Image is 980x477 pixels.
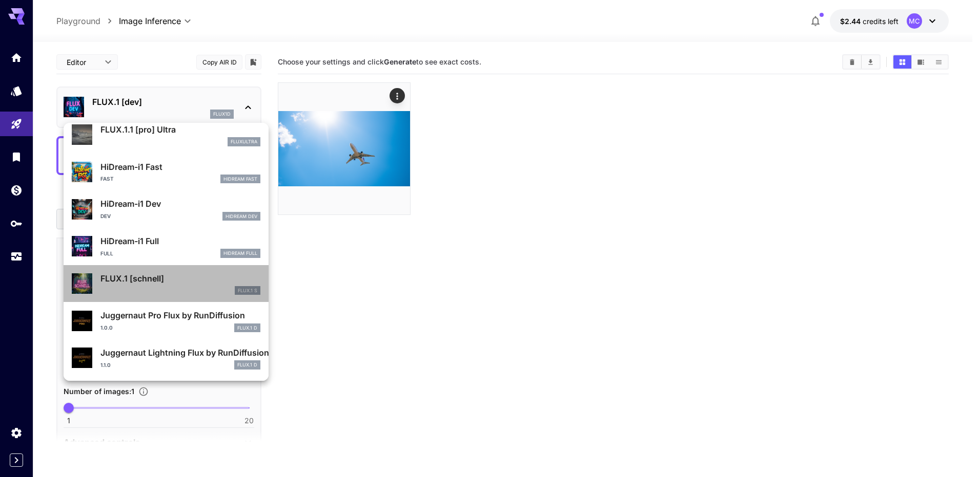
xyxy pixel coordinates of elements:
[100,212,111,220] p: Dev
[100,161,260,173] p: HiDream-i1 Fast
[72,342,260,374] div: Juggernaut Lightning Flux by RunDiffusion1.1.0FLUX.1 D
[223,176,257,183] p: HiDream Fast
[226,213,257,220] p: HiDream Dev
[929,428,980,477] iframe: Chat Widget
[72,305,260,336] div: Juggernaut Pro Flux by RunDiffusion1.0.0FLUX.1 D
[929,428,980,477] div: Widget de chat
[237,324,257,332] p: FLUX.1 D
[72,268,260,299] div: FLUX.1 [schnell]FLUX.1 S
[72,231,260,262] div: HiDream-i1 FullFullHiDream Full
[72,157,260,188] div: HiDream-i1 FastFastHiDream Fast
[72,193,260,225] div: HiDream-i1 DevDevHiDream Dev
[100,123,260,136] p: FLUX.1.1 [pro] Ultra
[100,272,260,285] p: FLUX.1 [schnell]
[223,250,257,257] p: HiDream Full
[100,198,260,210] p: HiDream-i1 Dev
[100,346,260,359] p: Juggernaut Lightning Flux by RunDiffusion
[100,361,111,369] p: 1.1.0
[100,175,114,183] p: Fast
[100,309,260,321] p: Juggernaut Pro Flux by RunDiffusion
[231,138,257,145] p: fluxultra
[100,250,113,257] p: Full
[238,287,257,294] p: FLUX.1 S
[100,324,113,332] p: 1.0.0
[72,119,260,150] div: FLUX.1.1 [pro] Ultrafluxultra
[100,235,260,247] p: HiDream-i1 Full
[237,361,257,368] p: FLUX.1 D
